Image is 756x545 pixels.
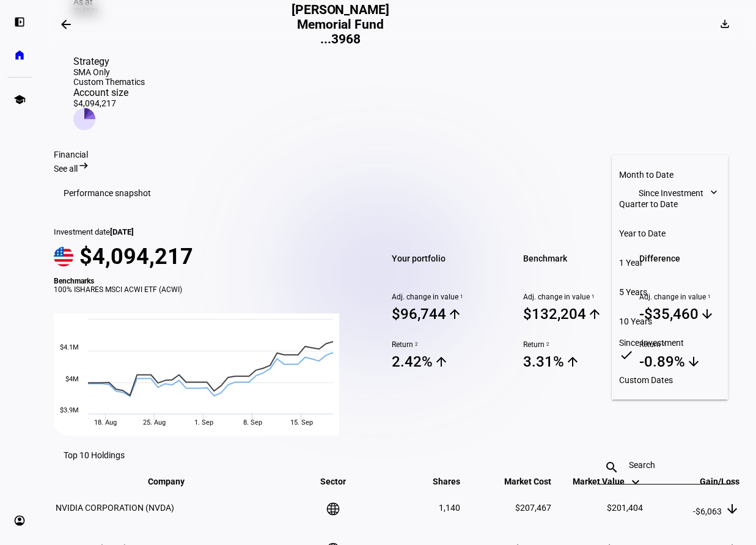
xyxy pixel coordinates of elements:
[619,375,721,385] div: Custom Dates
[619,338,721,348] div: Since Investment
[619,316,721,326] div: 10 Years
[619,348,634,362] mat-icon: check
[619,170,721,180] div: Month to Date
[619,229,721,238] div: Year to Date
[619,258,721,268] div: 1 Year
[619,287,721,297] div: 5 Years
[619,199,721,209] div: Quarter to Date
